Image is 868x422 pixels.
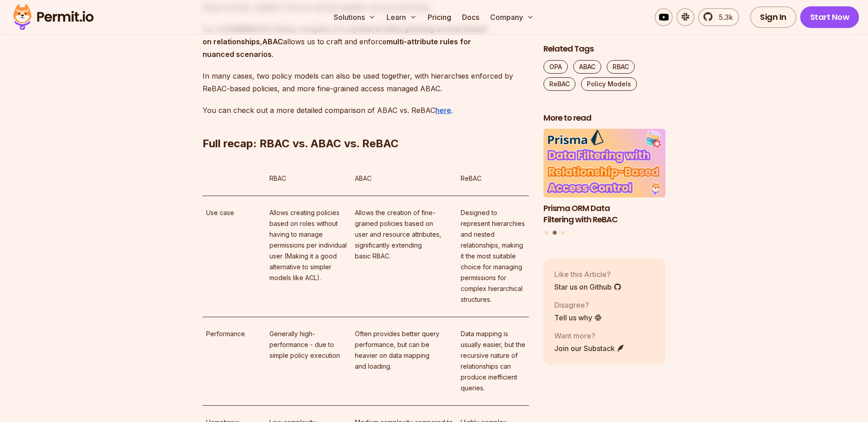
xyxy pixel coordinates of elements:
a: Join our Substack [554,343,625,354]
p: RBAC [269,173,347,184]
p: Disagree? [554,300,602,310]
strong: ABAC [262,37,283,46]
h3: Prisma ORM Data Filtering with ReBAC [543,203,665,225]
div: Posts [543,129,665,236]
p: Designed to represent hierarchies and nested relationships, making it the most suitable choice fo... [461,207,525,305]
p: Often provides better query performance, but can be heavier on data mapping and loading. [355,328,453,372]
p: You can check out a more detailed comparison of ABAC vs. ReBAC . [203,104,529,117]
p: ReBAC [461,173,525,184]
button: Go to slide 3 [561,231,565,235]
button: Company [486,8,538,26]
a: Docs [458,8,483,26]
a: Pricing [424,8,455,26]
a: Start Now [800,6,859,28]
button: Solutions [330,8,379,26]
p: So, while effortlessly navigates through , allows us to craft and enforce . [203,23,529,61]
a: Policy Models [581,77,637,91]
h2: More to read [543,113,665,124]
a: OPA [543,60,568,74]
p: In many cases, two policy models can also be used together, with hierarchies enforced by ReBAC-ba... [203,70,529,95]
a: Star us on Github [554,281,622,292]
p: Allows creating policies based on roles without having to manage permissions per individual user ... [269,207,347,283]
p: Like this Article? [554,269,622,280]
button: Learn [383,8,420,26]
button: Go to slide 2 [553,231,557,235]
p: Allows the creation of fine-grained policies based on user and resource attributes, significantly... [355,207,453,262]
a: here [435,106,451,115]
p: Want more? [554,330,625,341]
a: Tell us why [554,312,602,323]
h2: Related Tags [543,43,665,55]
a: Prisma ORM Data Filtering with ReBACPrisma ORM Data Filtering with ReBAC [543,129,665,225]
li: 2 of 3 [543,129,665,225]
a: RBAC [607,60,635,74]
p: Generally high-performance - due to simple policy execution [269,328,347,361]
strong: multi-attribute rules [387,37,458,46]
strong: for nuanced scenarios [203,37,471,59]
p: ABAC [355,173,453,184]
span: 5.3k [713,12,733,23]
h2: Full recap: RBAC vs. ABAC vs. ReBAC [203,100,529,151]
img: Prisma ORM Data Filtering with ReBAC [543,129,665,198]
a: ReBAC [543,77,576,91]
button: Go to slide 1 [545,231,548,235]
p: Use case [206,207,262,218]
a: 5.3k [698,8,739,26]
strong: hierarchies granting access based on relationships [203,24,486,46]
a: Sign In [750,6,797,28]
a: ABAC [573,60,601,74]
p: Data mapping is usually easier, but the recursive nature of relationships can produce inefficient... [461,328,525,394]
p: Performance [206,328,262,339]
img: Permit logo [9,2,98,33]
